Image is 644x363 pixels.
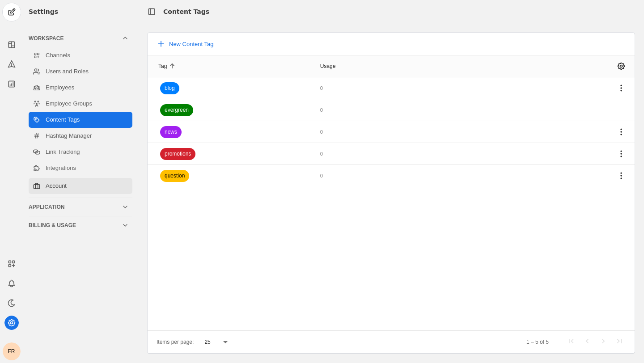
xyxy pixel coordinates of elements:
span: Blog [165,84,175,92]
div: Content Tags [163,7,209,16]
div: 0 [320,150,323,157]
span: Evergreen [165,106,189,114]
mat-expansion-panel-header: Application [29,200,132,214]
a: Link Tracking [29,144,132,160]
a: Employees [29,80,132,96]
a: Content Tags [29,112,132,128]
a: Hashtag Manager [29,128,132,144]
div: 0 [320,172,323,179]
button: FR [3,342,21,360]
mat-expansion-panel-header: Workspace [29,31,132,46]
span: News [165,128,177,135]
span: Promotions [165,150,191,157]
div: Items per page: [157,338,194,346]
div: 1 – 5 of 5 [526,338,549,346]
div: Application [29,203,122,211]
div: Usage [320,63,336,70]
span: Question [165,172,185,179]
app-icon-button: Tag Menu [613,80,629,96]
app-icon-button: Tag Menu [613,168,629,184]
div: Workspace [29,46,132,196]
div: Tag [158,63,167,70]
mat-expansion-panel-header: Billing & Usage [29,218,132,232]
a: Account [29,178,132,194]
span: 25 [204,339,210,345]
a: Integrations [29,160,132,176]
span: New Content Tag [169,41,214,47]
div: Billing & Usage [29,222,122,229]
div: Workspace [29,35,122,42]
a: Users and Roles [29,63,132,80]
div: Tag [158,63,175,70]
a: Channels [29,47,132,63]
div: 0 [320,84,323,92]
div: Usage [320,63,344,70]
button: New Content Tag [151,36,219,52]
div: 0 [320,106,323,114]
app-icon-button: Tag Menu [613,124,629,140]
a: Employee Groups [29,96,132,112]
div: 0 [320,128,323,135]
app-icon-button: Tag Menu [613,146,629,162]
